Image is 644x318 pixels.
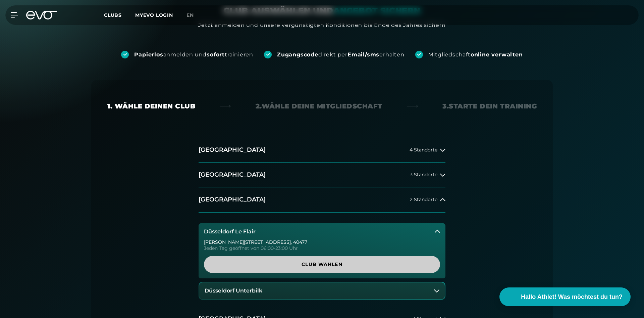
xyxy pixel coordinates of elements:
[204,240,440,244] div: [PERSON_NAME][STREET_ADDRESS] , 40477
[521,292,623,302] span: Hallo Athlet! Was möchtest du tun?
[277,51,318,58] strong: Zugangscode
[107,101,195,111] div: 1. Wähle deinen Club
[277,51,404,58] div: direkt per erhalten
[199,195,266,204] h2: [GEOGRAPHIC_DATA]
[499,287,631,306] button: Hallo Athlet! Was möchtest du tun?
[204,256,440,273] a: Club wählen
[410,197,437,202] span: 2 Standorte
[428,51,523,58] div: Mitgliedschaft
[134,51,253,58] div: anmelden und trainieren
[104,12,135,18] a: Clubs
[204,246,440,251] div: Jeden Tag geöffnet von 06:00-23:00 Uhr
[199,163,445,187] button: [GEOGRAPHIC_DATA]3 Standorte
[410,147,437,152] span: 4 Standorte
[134,51,163,58] strong: Papierlos
[442,101,537,111] div: 3. Starte dein Training
[186,12,194,18] span: en
[199,282,445,299] button: Düsseldorf Unterbilk
[204,229,256,235] h3: Düsseldorf Le Flair
[199,187,445,212] button: [GEOGRAPHIC_DATA]2 Standorte
[199,138,445,163] button: [GEOGRAPHIC_DATA]4 Standorte
[186,11,202,19] a: en
[347,51,379,58] strong: Email/sms
[256,101,382,111] div: 2. Wähle deine Mitgliedschaft
[207,51,225,58] strong: sofort
[410,172,437,177] span: 3 Standorte
[205,288,262,294] h3: Düsseldorf Unterbilk
[471,51,523,58] strong: online verwalten
[220,261,424,268] span: Club wählen
[104,12,122,18] span: Clubs
[199,171,266,179] h2: [GEOGRAPHIC_DATA]
[199,223,445,240] button: Düsseldorf Le Flair
[199,146,266,154] h2: [GEOGRAPHIC_DATA]
[135,12,173,18] a: MYEVO LOGIN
